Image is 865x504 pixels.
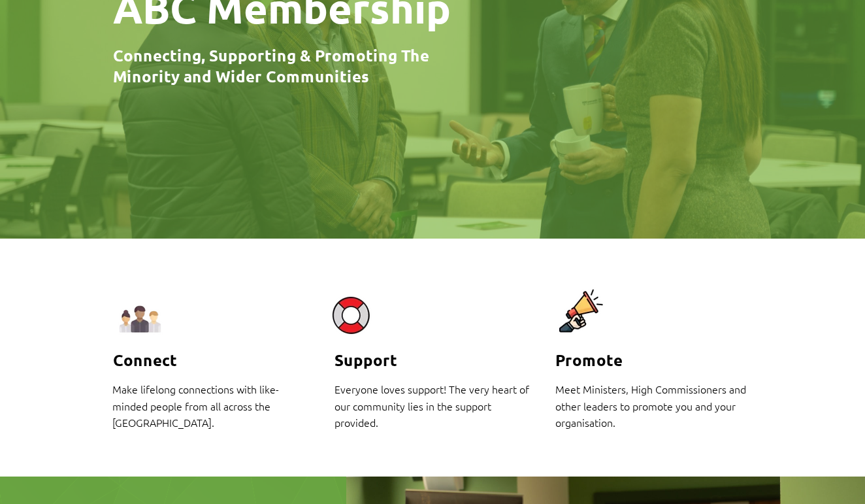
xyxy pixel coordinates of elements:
span: Promote [555,350,623,370]
span: Connecting, Supporting & Promoting The Minority and Wider Communities [113,45,429,86]
span: Meet Ministers, High Commissioners and other leaders to promote you and your organisation. [555,382,746,429]
img: Screenshot 2020-12-16 at 19.28.33.png [544,284,612,338]
img: Screenshot 2020-12-16 at 19.28.27.png [323,292,377,338]
span: Connect [113,350,177,370]
span: Everyone loves support! The very heart of our community lies in the support provided. [335,382,529,429]
img: Screenshot 2020-12-16 at 19.28.20.png [112,299,167,338]
span: Support [335,350,397,370]
span: Make lifelong connections with like-minded people from all across the [GEOGRAPHIC_DATA]. [112,382,279,429]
